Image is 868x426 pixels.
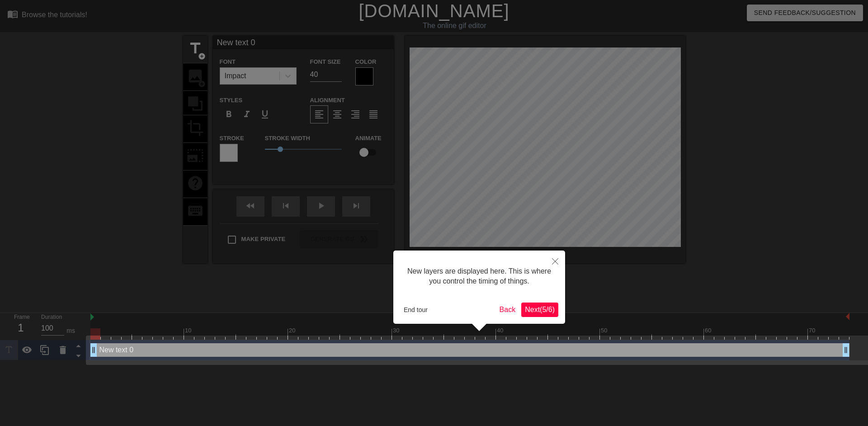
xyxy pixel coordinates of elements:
button: End tour [400,303,431,317]
button: Back [496,303,519,317]
button: Close [545,251,565,271]
div: New layers are displayed here. This is where you control the timing of things. [400,257,558,296]
button: Next [521,303,558,317]
span: Next ( 5 / 6 ) [525,306,555,313]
